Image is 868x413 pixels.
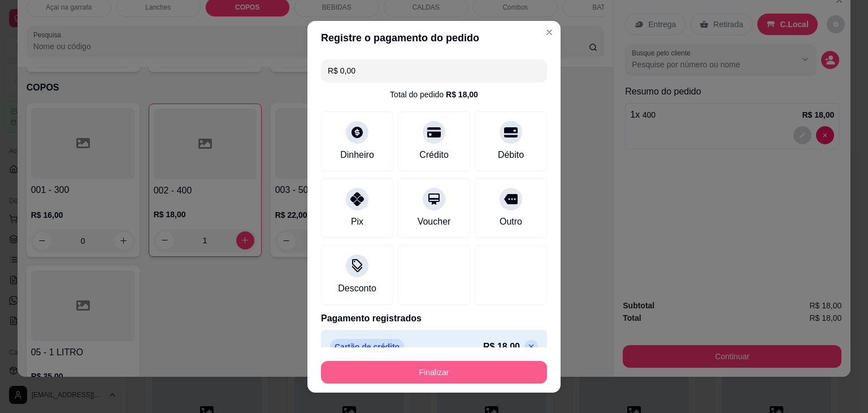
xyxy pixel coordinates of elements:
[328,59,540,82] input: Ex.: hambúrguer de cordeiro
[340,148,374,162] div: Dinheiro
[446,89,478,100] div: R$ 18,00
[321,361,547,384] button: Finalizar
[338,282,376,295] div: Desconto
[540,23,558,41] button: Close
[498,148,524,162] div: Débito
[418,215,451,229] div: Voucher
[419,148,449,162] div: Crédito
[390,89,478,100] div: Total do pedido
[500,215,522,229] div: Outro
[330,339,404,355] p: Cartão de crédito
[351,215,363,229] div: Pix
[307,21,561,55] header: Registre o pagamento do pedido
[321,312,547,325] p: Pagamento registrados
[483,340,520,354] p: R$ 18,00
